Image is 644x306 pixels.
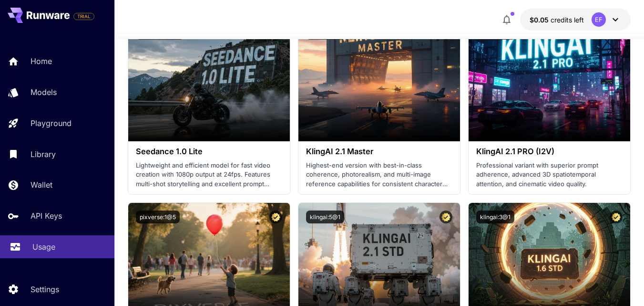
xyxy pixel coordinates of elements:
[73,11,94,22] span: Add your payment card to enable full platform functionality.
[269,211,282,223] button: Certified Model – Vetted for best performance and includes a commercial license.
[551,16,584,24] span: credits left
[476,211,514,223] button: klingai:3@1
[476,147,623,156] h3: KlingAI 2.1 PRO (I2V)
[136,147,282,156] h3: Seedance 1.0 Lite
[530,15,584,25] div: $0.05
[31,179,52,190] p: Wallet
[31,86,57,98] p: Models
[306,161,452,189] p: Highest-end version with best-in-class coherence, photorealism, and multi-image reference capabil...
[31,148,56,160] p: Library
[306,211,344,223] button: klingai:5@1
[136,161,282,189] p: Lightweight and efficient model for fast video creation with 1080p output at 24fps. Features mult...
[298,19,460,141] img: alt
[31,210,62,222] p: API Keys
[74,13,94,20] span: TRIAL
[136,211,180,223] button: pixverse:1@5
[530,16,551,24] span: $0.05
[31,284,59,295] p: Settings
[440,211,452,223] button: Certified Model – Vetted for best performance and includes a commercial license.
[476,161,623,189] p: Professional variant with superior prompt adherence, advanced 3D spatiotemporal attention, and ci...
[520,9,631,31] button: $0.05EF
[592,12,606,27] div: EF
[469,19,630,141] img: alt
[610,211,623,223] button: Certified Model – Vetted for best performance and includes a commercial license.
[31,117,72,129] p: Playground
[128,19,290,141] img: alt
[31,55,52,67] p: Home
[306,147,452,156] h3: KlingAI 2.1 Master
[32,241,55,253] p: Usage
